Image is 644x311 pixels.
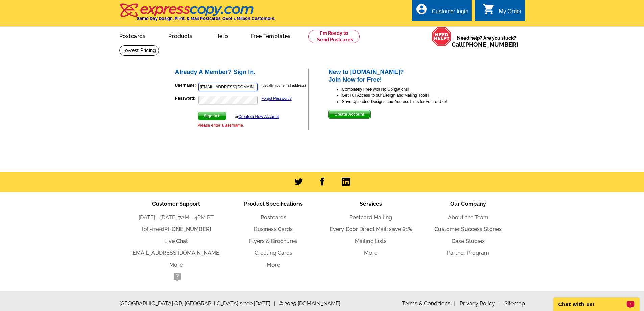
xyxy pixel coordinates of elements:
[240,27,302,43] a: Free Templates
[342,86,470,92] li: Completely Free with No Obligations!
[279,299,340,308] span: © 2025 [DOMAIN_NAME]
[158,27,203,43] a: Products
[504,300,525,307] a: Sitemap
[463,41,518,48] a: [PHONE_NUMBER]
[499,8,522,18] div: My Order
[483,7,522,16] a: shopping_cart My Order
[127,214,225,222] li: [DATE] - [DATE] 7AM - 4PM PT
[244,201,303,207] span: Product Specifications
[137,16,275,21] h4: Same Day Design, Print, & Mail Postcards. Over 1 Million Customers.
[217,114,220,117] img: button-next-arrow-white.png
[460,300,500,307] a: Privacy Policy
[169,262,183,268] a: More
[328,110,370,119] button: Create Account
[238,114,279,119] a: Create a New Account
[261,214,286,221] a: Postcards
[175,69,308,76] h2: Already A Member? Sign In.
[349,214,392,221] a: Postcard Mailing
[254,226,293,232] a: Business Cards
[329,110,370,118] span: Create Account
[152,201,200,207] span: Customer Support
[198,112,226,120] button: Sign In
[342,98,470,105] li: Save Uploaded Designs and Address Lists for Future Use!
[342,92,470,98] li: Get Full Access to our Design and Mailing Tools!
[549,290,644,311] iframe: LiveChat chat widget
[360,201,382,207] span: Services
[432,27,452,46] img: help
[364,250,377,256] a: More
[164,238,188,244] a: Live Chat
[450,201,486,207] span: Our Company
[262,83,306,87] small: (usually your email address)
[255,250,292,256] a: Greeting Cards
[198,112,226,120] span: Sign In
[175,82,198,88] label: Username:
[119,8,275,21] a: Same Day Design, Print, & Mail Postcards. Over 1 Million Customers.
[262,96,292,101] a: Forgot Password?
[434,226,502,232] a: Customer Success Stories
[109,27,157,43] a: Postcards
[163,226,211,232] a: [PHONE_NUMBER]
[432,8,468,18] div: Customer login
[119,299,275,308] span: [GEOGRAPHIC_DATA] OR, [GEOGRAPHIC_DATA] since [DATE]
[131,250,221,256] a: [EMAIL_ADDRESS][DOMAIN_NAME]
[448,214,488,221] a: About the Team
[328,69,470,83] h2: New to [DOMAIN_NAME]? Join Now for Free!
[205,27,239,43] a: Help
[198,122,279,128] div: Please enter a username.
[267,262,280,268] a: More
[452,41,518,48] span: Call
[452,238,485,244] a: Case Studies
[402,300,455,307] a: Terms & Conditions
[235,114,279,120] div: or
[355,238,387,244] a: Mailing Lists
[415,3,428,15] i: account_circle
[483,3,495,15] i: shopping_cart
[330,226,412,232] a: Every Door Direct Mail: save 81%
[175,95,198,102] label: Password:
[447,250,489,256] a: Partner Program
[249,238,297,244] a: Flyers & Brochures
[415,7,468,16] a: account_circle Customer login
[127,225,225,234] li: Toll-free:
[452,35,522,48] span: Need help? Are you stuck?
